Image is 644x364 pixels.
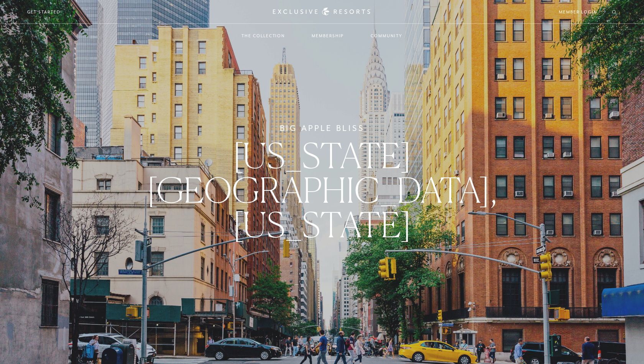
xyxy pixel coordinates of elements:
h6: Big Apple Bliss [280,122,365,134]
a: Community [363,25,410,47]
span: [US_STATE][GEOGRAPHIC_DATA], [US_STATE] [147,134,497,245]
a: Membership [304,25,352,47]
a: The Collection [234,25,292,47]
a: Get Started [27,8,61,15]
a: Member Login [559,8,597,15]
